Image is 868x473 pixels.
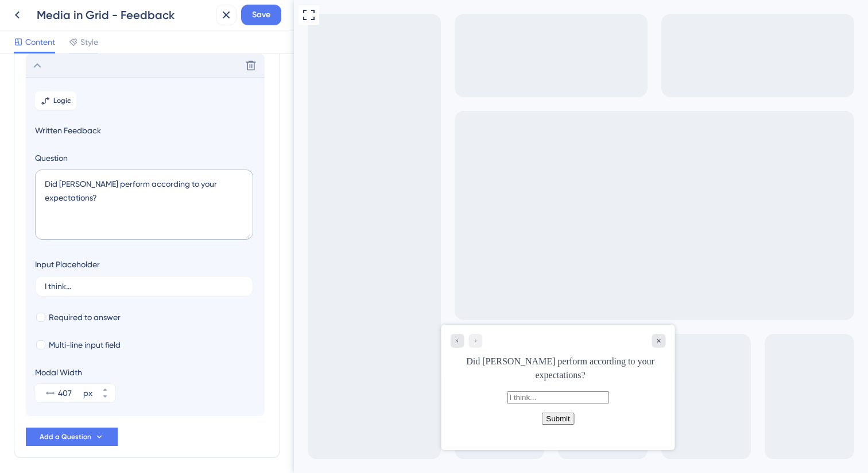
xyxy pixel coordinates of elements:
[35,170,253,240] textarea: Did [PERSON_NAME] perform according to your expectations?
[40,432,91,441] span: Add a Question
[252,8,270,22] span: Save
[95,384,115,393] button: px
[83,386,92,400] div: px
[35,257,100,271] div: Input Placeholder
[35,366,115,379] div: Modal Width
[148,325,381,450] iframe: UserGuiding Survey
[26,428,118,446] button: Add a Question
[49,310,121,324] span: Required to answer
[35,124,255,137] span: Written Feedback
[45,282,243,290] input: Type a placeholder
[53,96,71,105] span: Logic
[25,35,55,49] span: Content
[37,7,211,23] div: Media in Grid - Feedback
[241,5,281,25] button: Save
[95,393,115,402] button: px
[80,35,98,49] span: Style
[49,338,121,352] span: Multi-line input field
[58,386,81,400] input: px
[35,91,76,110] button: Logic
[35,151,255,165] label: Question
